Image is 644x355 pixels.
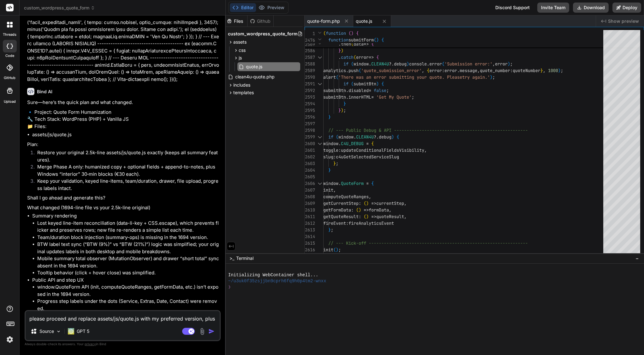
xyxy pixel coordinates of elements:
[305,134,315,140] div: 2599
[376,54,379,60] span: {
[32,163,219,178] li: Merge Phase A only: humanized copy + optional fields + append-to-notes, plus Windows “interior” 3...
[490,74,492,80] span: )
[336,154,399,160] span: c4uGetSelectedServiceSlug
[333,247,336,253] span: (
[305,54,315,61] div: 2587
[323,74,336,80] span: alert
[371,94,374,100] span: =
[427,68,429,73] span: {
[397,134,399,140] span: {
[381,81,384,87] span: {
[356,30,359,36] span: {
[343,81,349,87] span: if
[224,18,247,24] div: Files
[338,147,341,153] span: :
[230,3,256,12] button: Editor
[27,141,219,148] p: Plan:
[346,68,349,73] span: .
[612,3,641,13] button: Deploy
[404,214,407,219] span: ,
[323,94,346,100] span: submitBtn
[374,88,386,93] span: false
[245,63,263,70] span: quote.js
[359,207,361,213] span: )
[305,67,315,74] div: 2589
[333,187,336,193] span: ,
[336,247,338,253] span: )
[4,334,15,345] img: settings
[354,61,369,67] span: window
[305,101,315,107] div: 2594
[336,161,338,166] span: ;
[199,328,206,335] img: attachment
[328,167,331,173] span: }
[305,193,315,200] div: 2608
[495,61,508,67] span: error
[371,41,374,47] span: {
[349,68,359,73] span: push
[349,88,369,93] span: disabled
[346,220,349,226] span: :
[508,61,510,67] span: )
[341,141,364,146] span: C4U_DEBUG
[343,101,346,107] span: }
[208,328,215,334] img: icon
[68,328,74,334] img: GPT 5
[228,278,326,284] span: ~/u3uk0f35zsjjbn9cprh6fq9h0p4tm2-wnxx
[305,87,315,94] div: 2592
[323,214,359,219] span: getQuoteResult
[351,41,354,47] span: (
[305,140,315,147] div: 2600
[37,255,219,269] li: Mobile summary total observer (MutationObserver) and drawer “short total” sync absent in the 1694...
[366,141,369,146] span: =
[305,187,315,193] div: 2607
[349,94,371,100] span: innerHTML
[343,107,346,113] span: ;
[359,214,361,219] span: :
[477,68,480,73] span: ,
[305,233,315,240] div: 2614
[305,160,315,167] div: 2603
[305,114,315,120] div: 2596
[338,54,341,60] span: .
[305,200,315,207] div: 2609
[379,134,391,140] span: debug
[356,54,369,60] span: error
[457,68,460,73] span: .
[404,200,407,206] span: ,
[27,109,219,130] p: 🔹 Project: Quote Form Humanization 🔧 Tech Stack: WordPress (PHP) + Vanilla JS 📁 Files:
[412,94,414,100] span: ;
[369,88,371,93] span: =
[316,134,324,140] div: Click to collapse the range.
[323,181,338,186] span: window
[236,255,253,261] span: Terminal
[349,220,394,226] span: fireAnalyticsEvent
[394,61,407,67] span: debug
[336,74,338,80] span: (
[608,18,639,24] span: Show preview
[323,220,346,226] span: fireEvent
[369,61,371,67] span: .
[328,134,333,140] span: if
[328,114,331,120] span: }
[343,61,349,67] span: if
[424,147,427,153] span: ,
[341,41,351,47] span: then
[540,68,543,73] span: }
[407,61,409,67] span: )
[376,214,404,219] span: quoteResult
[341,48,343,53] span: )
[305,147,315,154] div: 2601
[305,41,315,48] span: 2569
[356,134,374,140] span: CLEAN4U
[356,207,359,213] span: (
[323,141,338,146] span: window
[341,181,364,186] span: QuoteForm
[359,68,361,73] span: (
[323,207,351,213] span: getFormData
[374,37,376,43] span: (
[351,61,354,67] span: (
[305,107,315,114] div: 2595
[492,61,495,67] span: ,
[548,68,558,73] span: 1000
